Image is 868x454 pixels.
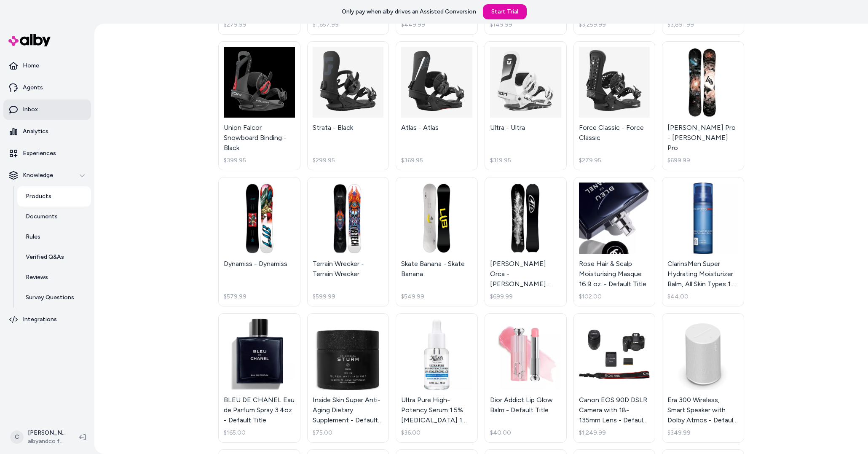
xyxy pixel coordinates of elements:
[26,192,51,201] p: Products
[28,437,66,446] span: albyandco for Shopify
[3,309,91,330] a: Integrations
[23,83,43,92] p: Agents
[23,171,53,180] p: Knowledge
[23,62,39,70] p: Home
[662,177,744,306] a: ClarinsMen Super Hydrating Moisturizer Balm, All Skin Types 1.6 oz. - Default TitleClarinsMen Sup...
[662,313,744,443] a: Era 300 Wireless, Smart Speaker with Dolby Atmos - Default TitleEra 300 Wireless, Smart Speaker w...
[485,177,567,306] a: T.Rice Orca - T.Rice Orca[PERSON_NAME] Orca - [PERSON_NAME] Orca$699.99
[17,186,91,207] a: Products
[573,313,656,443] a: Canon EOS 90D DSLR Camera with 18-135mm Lens - Default TitleCanon EOS 90D DSLR Camera with 18-135...
[3,99,91,120] a: Inbox
[23,149,56,158] p: Experiences
[483,4,527,19] a: Start Trial
[396,41,478,171] a: Atlas - AtlasAtlas - Atlas$369.95
[5,424,72,451] button: C[PERSON_NAME]albyandco for Shopify
[23,105,38,114] p: Inbox
[10,430,24,444] span: C
[17,247,91,267] a: Verified Q&As
[3,56,91,76] a: Home
[485,313,567,443] a: Dior Addict Lip Glow Balm - Default TitleDior Addict Lip Glow Balm - Default Title$40.00
[26,293,74,302] p: Survey Questions
[307,177,389,306] a: Terrain Wrecker - Terrain WreckerTerrain Wrecker - Terrain Wrecker$599.99
[218,41,300,171] a: Union Falcor Snowboard Binding - BlackUnion Falcor Snowboard Binding - Black$399.95
[26,273,48,282] p: Reviews
[3,78,91,98] a: Agents
[573,177,656,306] a: Rose Hair & Scalp Moisturising Masque 16.9 oz. - Default TitleRose Hair & Scalp Moisturising Masq...
[3,121,91,142] a: Analytics
[26,233,40,241] p: Rules
[17,207,91,227] a: Documents
[573,41,656,171] a: Force Classic - Force ClassicForce Classic - Force Classic$279.95
[28,429,66,437] p: [PERSON_NAME]
[396,177,478,306] a: Skate Banana - Skate BananaSkate Banana - Skate Banana$549.99
[485,41,567,171] a: Ultra - UltraUltra - Ultra$319.95
[396,313,478,443] a: Ultra Pure High-Potency Serum 1.5% Hyaluronic Acid 1 oz. - Default TitleUltra Pure High-Potency S...
[26,253,64,261] p: Verified Q&As
[23,127,48,136] p: Analytics
[23,315,57,324] p: Integrations
[26,212,58,221] p: Documents
[307,41,389,171] a: Strata - BlackStrata - Black$299.95
[662,41,744,171] a: T.Rice Pro - T.Rice Pro[PERSON_NAME] Pro - [PERSON_NAME] Pro$699.99
[218,313,300,443] a: BLEU DE CHANEL Eau de Parfum Spray 3.4oz - Default TitleBLEU DE CHANEL Eau de Parfum Spray 3.4oz ...
[17,227,91,247] a: Rules
[17,287,91,308] a: Survey Questions
[3,165,91,185] button: Knowledge
[8,34,51,46] img: alby Logo
[17,267,91,287] a: Reviews
[218,177,300,306] a: Dynamiss - DynamissDynamiss - Dynamiss$579.99
[342,8,476,16] p: Only pay when alby drives an Assisted Conversion
[307,313,389,443] a: Inside Skin Super Anti-Aging Dietary Supplement - Default TitleInside Skin Super Anti-Aging Dieta...
[3,143,91,164] a: Experiences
